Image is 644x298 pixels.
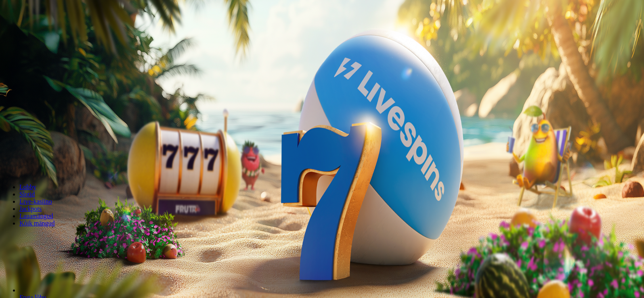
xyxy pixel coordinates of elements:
[19,198,52,205] a: Live-kasiino
[19,183,36,190] a: Lobby
[19,191,35,198] a: Slotid
[3,170,641,242] header: Lobby
[19,213,53,219] a: Lauamängud
[19,220,55,227] a: Kõik mängud
[3,170,641,227] nav: Lobby
[19,205,42,212] a: Jackpots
